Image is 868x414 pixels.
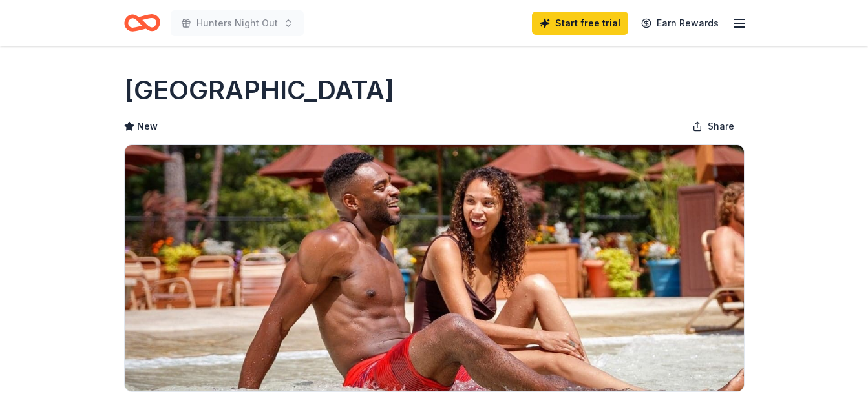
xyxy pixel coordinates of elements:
[708,119,734,134] span: Share
[124,72,394,108] h1: [GEOGRAPHIC_DATA]
[532,12,628,35] a: Start free trial
[137,119,158,134] span: New
[171,10,304,36] button: Hunters Night Out
[196,15,278,31] span: Hunters Night Out
[682,113,745,139] button: Share
[124,8,160,38] a: Home
[125,145,744,391] img: Image for Chula Vista Resort
[633,12,726,35] a: Earn Rewards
